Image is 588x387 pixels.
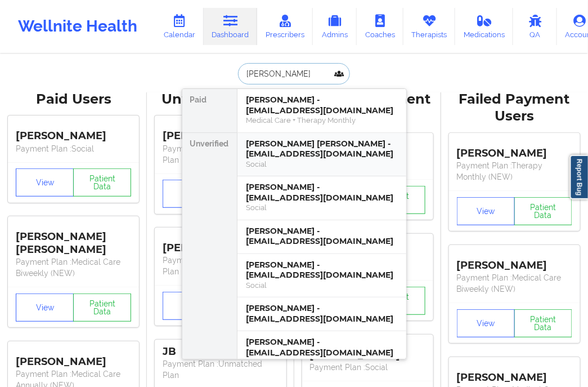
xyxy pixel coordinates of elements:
[16,293,74,322] button: View
[16,347,131,368] div: [PERSON_NAME]
[204,8,258,45] a: Dashboard
[246,182,397,203] div: [PERSON_NAME] - [EMAIL_ADDRESS][DOMAIN_NAME]
[246,139,397,159] div: [PERSON_NAME] [PERSON_NAME] - [EMAIL_ADDRESS][DOMAIN_NAME]
[514,197,572,225] button: Patient Data
[246,260,397,281] div: [PERSON_NAME] - [EMAIL_ADDRESS][DOMAIN_NAME]
[246,159,397,169] div: Social
[310,362,425,373] p: Payment Plan : Social
[246,337,397,358] div: [PERSON_NAME] - [EMAIL_ADDRESS][DOMAIN_NAME]
[257,8,313,45] a: Prescribers
[163,122,278,143] div: [PERSON_NAME]
[155,91,286,108] div: Unverified Users
[182,89,237,133] div: Paid
[73,293,131,322] button: Patient Data
[163,143,278,166] p: Payment Plan : Unmatched Plan
[16,256,131,279] p: Payment Plan : Medical Care Biweekly (NEW)
[457,251,572,272] div: [PERSON_NAME]
[246,115,397,125] div: Medical Care + Therapy Monthly
[457,309,515,337] button: View
[246,226,397,247] div: [PERSON_NAME] - [EMAIL_ADDRESS][DOMAIN_NAME]
[16,143,131,154] p: Payment Plan : Social
[357,8,403,45] a: Coaches
[246,303,397,324] div: [PERSON_NAME] - [EMAIL_ADDRESS][DOMAIN_NAME]
[163,345,278,358] div: JB
[246,95,397,115] div: [PERSON_NAME] - [EMAIL_ADDRESS][DOMAIN_NAME]
[163,292,221,320] button: View
[163,255,278,277] p: Payment Plan : Unmatched Plan
[449,91,580,126] div: Failed Payment Users
[403,8,456,45] a: Therapists
[570,155,588,199] a: Report Bug
[457,272,572,295] p: Payment Plan : Medical Care Biweekly (NEW)
[16,168,74,197] button: View
[513,8,557,45] a: QA
[457,160,572,183] p: Payment Plan : Therapy Monthly (NEW)
[155,8,204,45] a: Calendar
[163,358,278,381] p: Payment Plan : Unmatched Plan
[457,197,515,225] button: View
[246,281,397,290] div: Social
[514,309,572,337] button: Patient Data
[246,203,397,212] div: Social
[73,168,131,197] button: Patient Data
[457,363,572,384] div: [PERSON_NAME]
[8,91,139,108] div: Paid Users
[16,122,131,143] div: [PERSON_NAME]
[163,233,278,255] div: [PERSON_NAME]
[16,222,131,256] div: [PERSON_NAME] [PERSON_NAME]
[457,139,572,160] div: [PERSON_NAME]
[313,8,357,45] a: Admins
[163,180,221,208] button: View
[455,8,513,45] a: Medications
